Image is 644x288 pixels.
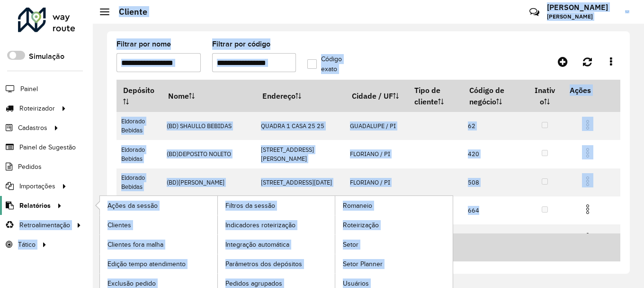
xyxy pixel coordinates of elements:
a: Romaneio [335,196,453,215]
td: FLORIANO / PI [345,168,408,196]
a: Contato Rápido [524,2,545,22]
span: Romaneio [343,201,372,211]
th: Endereço [256,80,345,112]
span: Pedidos [18,162,42,172]
th: Tipo de cliente [408,80,463,112]
td: [STREET_ADDRESS][DATE] [256,168,345,196]
span: Cadastros [18,123,47,133]
td: Eldorado Bebidas [116,112,162,140]
a: Parâmetros dos depósitos [218,254,335,273]
label: Simulação [29,51,64,62]
label: Código exato [307,54,359,74]
span: Relatórios [19,201,51,211]
td: (BD)[PERSON_NAME] [162,168,256,196]
th: Ações [563,80,620,100]
h2: Cliente [109,7,147,17]
a: Clientes fora malha [100,235,217,254]
td: 508 [463,168,527,196]
h3: [PERSON_NAME] [547,3,618,12]
span: Clientes [107,220,131,230]
td: Eldorado Bebidas [116,140,162,168]
td: 62 [463,112,527,140]
a: Setor [335,235,453,254]
td: Eldorado Bebidas [116,168,162,196]
span: Parâmetros dos depósitos [225,259,302,269]
td: (BD)DEPOSITO NOLETO [162,140,256,168]
span: Tático [18,240,36,250]
span: Setor Planner [343,259,383,269]
span: Edição tempo atendimento [107,259,186,269]
td: (BD) SHAULLO BEBIDAS [162,112,256,140]
a: Indicadores roteirização [218,215,335,234]
a: Edição tempo atendimento [100,254,217,273]
span: Roteirizador [19,103,55,113]
th: Nome [162,80,256,112]
span: Importações [19,181,55,191]
th: Depósito [116,80,162,112]
span: Painel [20,84,38,94]
span: Indicadores roteirização [225,220,295,230]
label: Filtrar por nome [116,38,171,50]
td: FLORIANO / PI [345,140,408,168]
a: Roteirização [335,215,453,234]
th: Cidade / UF [345,80,408,112]
a: Filtros da sessão [218,196,335,215]
span: Setor [343,240,358,250]
span: [PERSON_NAME] [547,12,618,21]
span: Clientes fora malha [107,240,163,250]
a: Integração automática [218,235,335,254]
span: Filtros da sessão [225,201,275,211]
span: Painel de Sugestão [19,142,76,152]
td: 420 [463,140,527,168]
span: Retroalimentação [19,220,70,230]
span: Integração automática [225,240,289,250]
td: QUADRA 1 CASA 25 25 [256,112,345,140]
td: ERENCIAL [463,224,527,252]
a: Clientes [100,215,217,234]
a: Ações da sessão [100,196,217,215]
th: Inativo [527,80,563,112]
label: Filtrar por código [212,38,270,50]
span: Ações da sessão [107,201,158,211]
td: 664 [463,196,527,224]
span: Roteirização [343,220,379,230]
th: Código de negócio [463,80,527,112]
td: [STREET_ADDRESS][PERSON_NAME] [256,140,345,168]
td: GUADALUPE / PI [345,112,408,140]
a: Setor Planner [335,254,453,273]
